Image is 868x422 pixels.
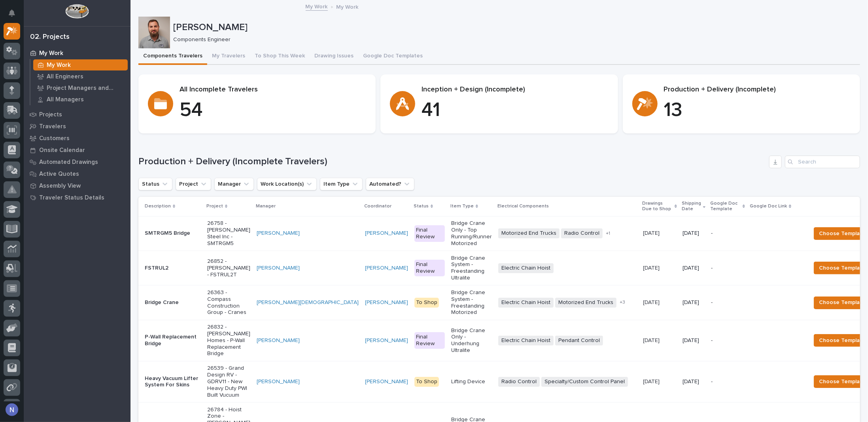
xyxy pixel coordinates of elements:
p: Bridge Crane Only - Top Running/Runner Motorized [451,220,492,247]
p: All Engineers [47,73,83,80]
p: Description [145,202,171,211]
a: [PERSON_NAME] [257,378,300,385]
p: Status [414,202,429,211]
a: Assembly View [24,180,130,192]
p: 26758 - [PERSON_NAME] Steel Inc - SMTRGM5 [207,220,250,247]
a: All Engineers [30,71,130,82]
span: Choose Template [819,377,866,386]
div: 02. Projects [30,33,70,42]
a: Traveler Status Details [24,192,130,203]
p: Inception + Design (Incomplete) [422,86,608,94]
p: P-Wall Replacement Bridge [145,334,201,347]
p: My Work [47,62,71,69]
span: Electric Chain Hoist [498,263,554,273]
button: Manager [214,178,254,190]
a: My Work [24,47,130,59]
p: Heavy Vacuum Lifter System For Skins [145,375,201,389]
p: [DATE] [643,228,661,237]
div: Final Review [414,225,445,242]
p: Travelers [39,123,66,130]
button: Work Location(s) [257,178,317,190]
p: Google Doc Template [710,199,741,214]
button: Item Type [320,178,363,190]
p: [DATE] [683,299,705,306]
p: [DATE] [683,337,705,344]
p: [DATE] [643,377,661,385]
a: [PERSON_NAME] [365,378,408,385]
p: My Work [39,50,63,57]
span: Electric Chain Hoist [498,336,554,346]
a: Onsite Calendar [24,144,130,156]
button: Notifications [4,5,20,21]
p: Manager [256,202,276,211]
a: [PERSON_NAME] [257,265,300,272]
a: [PERSON_NAME] [365,299,408,306]
p: - [711,299,744,306]
a: Active Quotes [24,168,130,180]
p: FSTRUL2 [145,265,201,272]
a: [PERSON_NAME][DEMOGRAPHIC_DATA] [257,299,359,306]
p: 13 [664,99,851,122]
button: To Shop This Week [250,48,310,65]
p: Active Quotes [39,171,79,178]
span: Pendant Control [555,336,603,346]
p: Drawings Due to Shop [642,199,673,214]
p: [PERSON_NAME] [173,22,857,33]
p: Automated Drawings [39,159,98,166]
a: Projects [24,108,130,120]
button: Project [176,178,211,190]
p: [DATE] [683,265,705,272]
p: Item Type [450,202,474,211]
span: Motorized End Trucks [555,298,616,308]
span: Electric Chain Hoist [498,298,554,308]
p: Onsite Calendar [39,147,85,154]
a: Automated Drawings [24,156,130,168]
p: Coordinator [364,202,391,211]
span: Choose Template [819,298,866,307]
span: Specialty/Custom Control Panel [541,377,628,387]
p: - [711,378,744,385]
span: Choose Template [819,263,866,273]
p: Production + Delivery (Incomplete) [664,86,851,94]
div: To Shop [414,377,439,387]
button: Status [138,178,172,190]
p: 26832 - [PERSON_NAME] Homes - P-Wall Replacement Bridge [207,324,250,357]
p: SMTRGM5 Bridge [145,230,201,237]
p: 26852 - [PERSON_NAME] - FSTRUL2T [207,258,250,278]
span: Choose Template [819,229,866,238]
p: Google Doc Link [750,202,787,211]
span: + 1 [606,231,610,236]
a: [PERSON_NAME] [257,337,300,344]
button: Drawing Issues [310,48,358,65]
button: users-avatar [4,401,20,418]
span: + 3 [620,300,625,305]
p: Bridge Crane System - Freestanding Motorized [451,289,492,316]
p: Components Engineer [173,36,854,43]
p: Shipping Date [682,199,701,214]
p: My Work [337,2,359,11]
button: My Travelers [207,48,250,65]
p: - [711,337,744,344]
a: All Managers [30,94,130,105]
p: 54 [180,99,366,122]
a: [PERSON_NAME] [257,230,300,237]
span: Choose Template [819,336,866,345]
a: Travelers [24,120,130,132]
button: Google Doc Templates [358,48,427,65]
div: To Shop [414,298,439,308]
p: Assembly View [39,182,81,190]
a: [PERSON_NAME] [365,230,408,237]
input: Search [785,156,860,168]
p: Electrical Components [497,202,549,211]
h1: Production + Delivery (Incomplete Travelers) [138,156,766,167]
p: [DATE] [643,263,661,272]
a: My Work [30,59,130,70]
button: Components Travelers [138,48,207,65]
button: Automated? [366,178,414,190]
a: [PERSON_NAME] [365,265,408,272]
p: Project Managers and Engineers [47,85,125,92]
p: Bridge Crane Only - Underhung Ultralite [451,327,492,354]
p: [DATE] [643,336,661,344]
p: All Managers [47,96,84,103]
span: Motorized End Trucks [498,228,560,238]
